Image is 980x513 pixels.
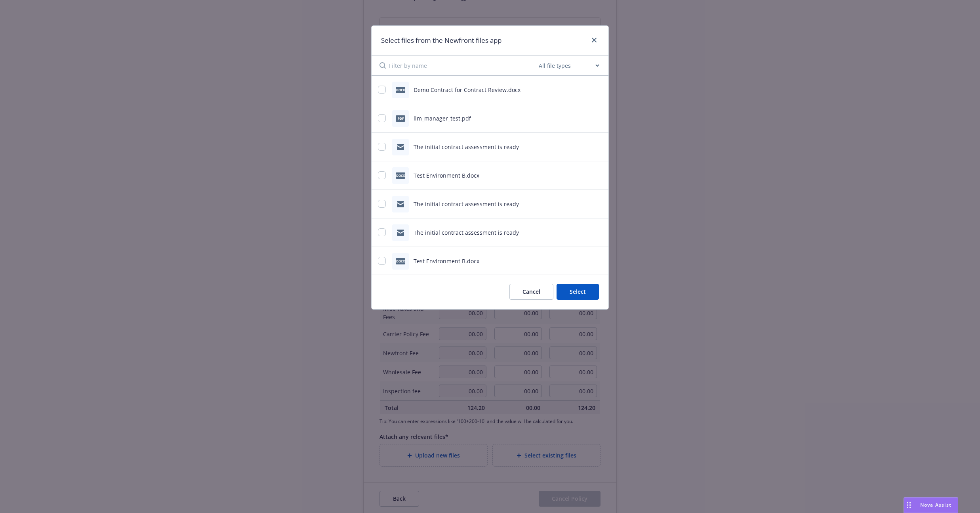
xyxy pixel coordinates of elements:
button: preview file [595,114,602,123]
h1: Select files from the Newfront files app [381,35,501,46]
input: Filter by name [389,56,537,75]
button: preview file [595,200,602,208]
span: Demo Contract for Contract Review.docx [414,86,521,94]
button: Select [557,284,599,300]
span: llm_manager_test.pdf [414,115,471,122]
span: pdf [396,115,405,121]
span: docx [396,258,405,264]
button: download file [582,257,589,265]
button: Nova Assist [904,497,958,513]
button: Cancel [509,284,553,300]
span: Test Environment B.docx [414,172,479,179]
button: preview file [595,228,602,237]
button: download file [582,114,589,123]
span: Nova Assist [920,502,951,508]
button: download file [582,171,589,180]
button: preview file [595,86,602,94]
span: The initial contract assessment is ready [414,200,519,208]
button: download file [582,143,589,151]
a: close [589,35,599,45]
button: download file [582,228,589,237]
button: preview file [595,171,602,180]
button: preview file [595,257,602,265]
span: The initial contract assessment is ready [414,143,519,151]
svg: Search [379,62,386,69]
span: docx [396,172,405,178]
button: download file [582,200,589,208]
div: Drag to move [904,498,914,513]
button: download file [582,86,589,94]
span: docx [396,87,405,93]
button: preview file [595,143,602,151]
span: The initial contract assessment is ready [414,229,519,236]
span: Test Environment B.docx [414,257,479,265]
